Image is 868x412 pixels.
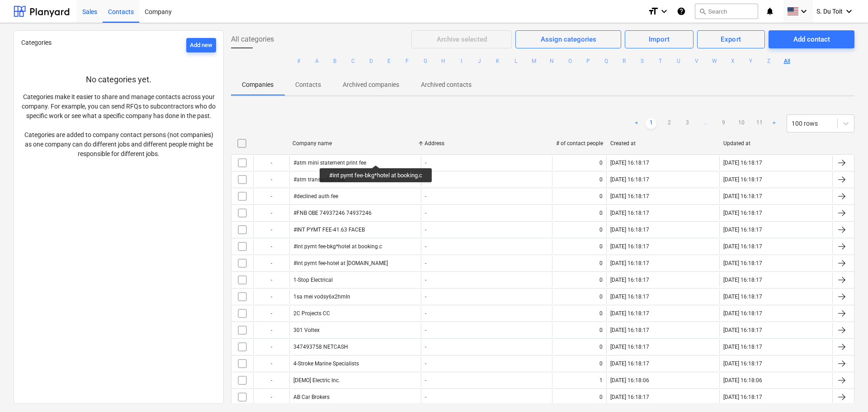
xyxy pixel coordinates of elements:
[599,243,603,250] div: 0
[655,56,666,66] button: T
[619,56,630,66] button: R
[599,193,603,199] div: 0
[293,243,382,250] div: #int pymt fee-bkg*hotel at booking.c
[610,227,649,233] div: [DATE] 16:18:17
[677,6,686,17] i: Knowledge base
[793,33,830,45] div: Add contact
[425,140,549,147] div: Address
[599,377,603,384] div: 1
[723,310,762,317] div: [DATE] 16:18:17
[769,30,854,48] button: Add contact
[541,33,596,45] div: Assign categories
[723,160,762,166] div: [DATE] 16:18:17
[697,30,765,48] button: Export
[637,56,648,66] button: S
[610,210,649,216] div: [DATE] 16:18:17
[723,176,762,183] div: [DATE] 16:18:17
[721,33,741,45] div: Export
[402,56,413,66] button: F
[723,140,829,147] div: Updated at
[723,394,762,400] div: [DATE] 16:18:17
[798,6,809,17] i: keyboard_arrow_down
[425,277,426,283] div: -
[782,56,793,66] button: All
[293,260,388,266] div: #int pymt fee-hotel at [DOMAIN_NAME]
[691,56,702,66] button: V
[754,118,765,129] a: Page 11
[764,56,774,66] button: Z
[599,327,603,333] div: 0
[231,34,274,45] span: All categories
[718,118,729,129] a: Page 9
[723,193,762,199] div: [DATE] 16:18:17
[425,243,426,250] div: -
[599,360,603,367] div: 0
[664,118,675,129] a: Page 2
[293,160,366,166] div: #atm mini statement print fee
[253,373,289,388] div: -
[625,30,693,48] button: Import
[599,294,603,300] div: 0
[723,360,762,367] div: [DATE] 16:18:17
[293,210,372,216] div: #FNB OBE 74937246 74937246
[646,118,656,129] a: Page 1 is your current page
[425,344,426,350] div: -
[610,377,649,384] div: [DATE] 16:18:06
[610,140,716,147] div: Created at
[421,80,472,90] p: Archived contacts
[599,394,603,400] div: 0
[844,6,854,17] i: keyboard_arrow_down
[699,8,706,15] span: search
[186,38,216,52] button: Add new
[709,56,720,66] button: W
[610,193,649,199] div: [DATE] 16:18:17
[190,40,212,51] div: Add new
[631,118,642,129] a: Previous page
[816,8,843,15] span: S. Du Toit
[253,306,289,321] div: -
[293,327,320,333] div: 301 Voltex
[492,56,503,66] button: K
[330,56,340,66] button: B
[425,176,426,183] div: -
[695,4,758,19] button: Search
[425,394,426,400] div: -
[311,56,322,66] button: A
[583,56,594,66] button: P
[293,310,330,317] div: 2C Projects CC
[425,327,426,333] div: -
[547,56,557,66] button: N
[425,210,426,216] div: -
[293,344,348,350] div: 347493758 NETCASH
[293,56,304,66] button: #
[610,327,649,333] div: [DATE] 16:18:17
[599,344,603,350] div: 0
[610,360,649,367] div: [DATE] 16:18:17
[565,56,576,66] button: O
[599,260,603,266] div: 0
[21,74,216,85] p: No categories yet.
[723,327,762,333] div: [DATE] 16:18:17
[736,118,747,129] a: Page 10
[556,140,603,147] div: # of contact people
[293,193,338,199] div: #declined auth fee
[599,160,603,166] div: 0
[510,56,521,66] button: L
[425,294,426,300] div: -
[425,160,426,166] div: -
[599,310,603,317] div: 0
[425,227,426,233] div: -
[293,377,340,384] div: [DEMO] Electric Inc.
[610,394,649,400] div: [DATE] 16:18:17
[765,6,774,17] i: notifications
[700,118,711,129] a: ...
[599,210,603,216] div: 0
[723,243,762,250] div: [DATE] 16:18:17
[425,260,426,266] div: -
[293,277,333,283] div: 1-Stop Electrical
[745,56,756,66] button: Y
[610,310,649,317] div: [DATE] 16:18:17
[610,344,649,350] div: [DATE] 16:18:17
[425,193,426,199] div: -
[682,118,693,129] a: Page 3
